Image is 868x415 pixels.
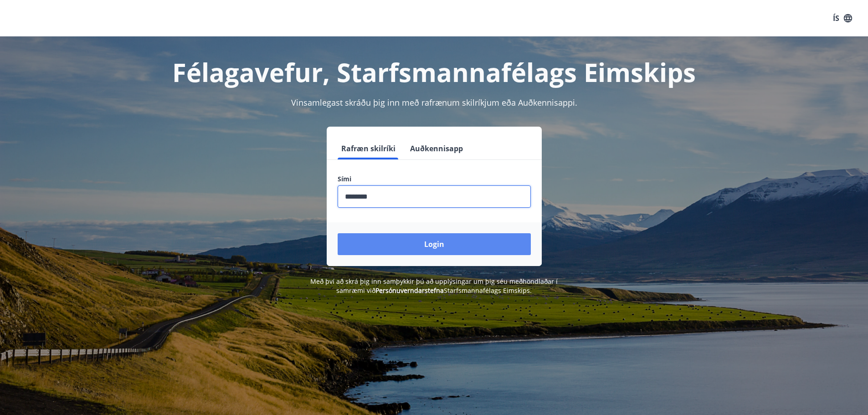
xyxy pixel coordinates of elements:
[406,138,467,159] button: Auðkennisapp
[291,97,577,108] span: Vinsamlegast skráðu þig inn með rafrænum skilríkjum eða Auðkennisappi.
[338,174,531,184] label: Sími
[375,286,444,295] a: Persónuverndarstefna
[828,10,857,26] button: ÍS
[338,138,399,159] button: Rafræn skilríki
[338,233,531,255] button: Login
[310,277,558,295] span: Með því að skrá þig inn samþykkir þú að upplýsingar um þig séu meðhöndlaðar í samræmi við Starfsm...
[117,55,751,89] h1: Félagavefur, Starfsmannafélags Eimskips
